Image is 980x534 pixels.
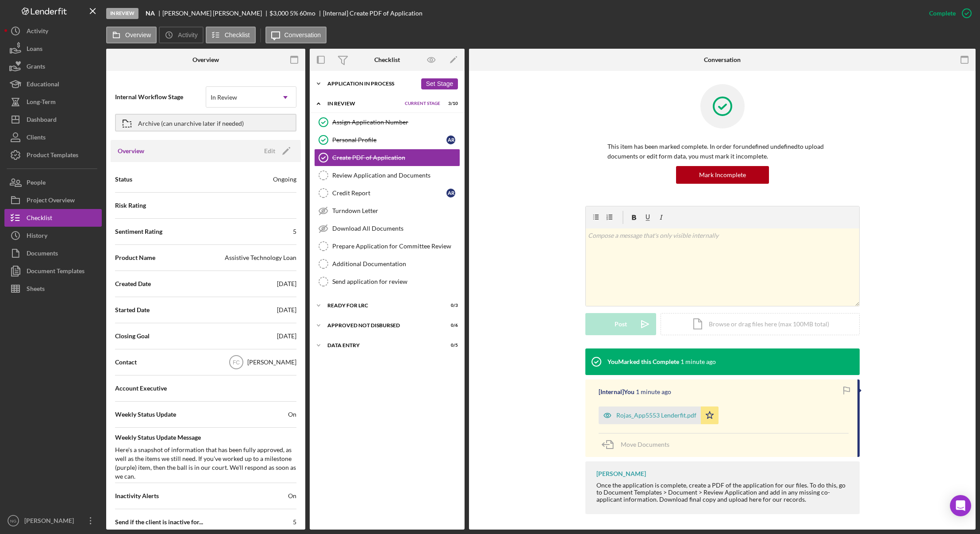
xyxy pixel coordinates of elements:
[599,406,719,424] button: Rojas_App5553 Lenderfit.pdf
[596,482,851,503] div: Once the application is complete, create a PDF of the application for our files. To do this, go t...
[27,209,52,229] div: Checklist
[115,332,150,341] span: Closing Goal
[446,189,455,197] div: A R
[314,131,460,149] a: Personal ProfileAR
[327,81,417,86] div: Application In Process
[327,343,436,348] div: Data Entry
[442,303,458,308] div: 0 / 3
[27,22,48,42] div: Activity
[27,191,75,211] div: Project Overview
[332,136,446,143] div: Personal Profile
[273,175,296,184] div: Ongoing
[599,433,678,456] button: Move Documents
[264,144,275,158] div: Edit
[421,78,458,89] button: Set Stage
[314,202,460,220] a: Turndown Letter
[277,332,296,341] div: [DATE]
[277,306,296,314] div: [DATE]
[288,491,296,500] span: On
[115,175,132,184] span: Status
[314,255,460,273] a: Additional Documentation
[4,174,102,191] button: People
[162,10,269,17] div: [PERSON_NAME] [PERSON_NAME]
[332,119,460,126] div: Assign Application Number
[284,31,321,39] label: Conversation
[115,518,203,526] span: Send if the client is inactive for...
[446,135,455,144] div: A R
[332,207,460,214] div: Turndown Letter
[27,280,45,300] div: Sheets
[920,4,976,22] button: Complete
[607,358,679,365] div: You Marked this Complete
[125,31,151,39] label: Overview
[621,441,669,448] span: Move Documents
[115,93,206,101] span: Internal Workflow Stage
[115,227,162,236] span: Sentiment Rating
[4,280,102,298] button: Sheets
[115,445,296,481] div: Here's a snapshot of information that has been fully approved, as well as the items we still need...
[115,114,296,132] button: Archive (can unarchive later if needed)
[106,27,157,43] button: Overview
[115,491,159,500] span: Inactivity Alerts
[4,75,102,93] a: Educational
[314,273,460,290] a: Send application for review
[332,260,460,267] div: Additional Documentation
[10,519,16,523] text: NG
[115,306,150,314] span: Started Date
[4,227,102,244] button: History
[596,470,646,477] div: [PERSON_NAME]
[115,358,137,367] span: Contact
[442,343,458,348] div: 0 / 5
[115,410,176,419] span: Weekly Status Update
[27,40,42,60] div: Loans
[118,147,144,155] h3: Overview
[4,93,102,111] button: Long-Term
[4,191,102,209] a: Project Overview
[192,56,219,63] div: Overview
[323,10,423,17] div: [Internal] Create PDF of Application
[616,412,696,419] div: Rojas_App5553 Lenderfit.pdf
[442,323,458,328] div: 0 / 6
[4,111,102,128] button: Dashboard
[146,10,155,17] b: NA
[27,174,46,193] div: People
[4,244,102,262] button: Documents
[699,166,746,184] div: Mark Incomplete
[4,22,102,40] a: Activity
[4,58,102,75] button: Grants
[277,279,296,288] div: [DATE]
[314,166,460,184] a: Review Application and Documents
[178,31,197,39] label: Activity
[27,58,45,77] div: Grants
[332,154,460,161] div: Create PDF of Application
[22,512,80,532] div: [PERSON_NAME]
[4,128,102,146] a: Clients
[929,4,956,22] div: Complete
[314,237,460,255] a: Prepare Application for Committee Review
[206,27,256,43] button: Checklist
[327,303,436,308] div: Ready for LRC
[4,146,102,164] button: Product Templates
[115,279,151,288] span: Created Date
[950,495,971,516] div: Open Intercom Messenger
[106,8,138,19] div: In Review
[27,93,56,113] div: Long-Term
[332,243,460,250] div: Prepare Application for Committee Review
[442,101,458,106] div: 3 / 10
[332,190,446,197] div: Credit Report
[115,384,167,393] span: Account Executive
[27,227,47,247] div: History
[288,410,296,419] span: On
[293,518,296,526] div: 5
[269,9,288,17] span: $3,000
[607,142,838,162] p: This item has been marked complete. In order for undefined undefined to upload documents or edit ...
[327,323,436,328] div: Approved Not Disbursed
[4,209,102,227] a: Checklist
[27,111,57,131] div: Dashboard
